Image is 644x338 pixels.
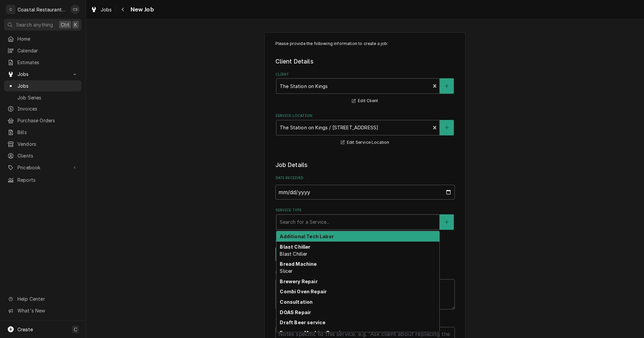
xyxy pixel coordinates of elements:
[88,4,115,15] a: Jobs
[74,21,77,28] span: K
[351,97,379,105] button: Edit Client
[4,305,82,316] a: Go to What's New
[4,45,82,56] a: Calendar
[280,234,333,239] strong: Additional Tech Labor
[280,261,317,267] strong: Bread Machine
[4,92,82,103] a: Job Series
[4,19,82,31] button: Search anythingCtrlK
[17,129,78,136] span: Bills
[340,138,390,147] button: Edit Service Location
[16,21,53,28] span: Search anything
[275,175,455,199] div: Date Received
[17,176,78,183] span: Reports
[17,71,68,78] span: Jobs
[275,318,455,323] label: Technician Instructions
[17,47,78,54] span: Calendar
[4,150,82,161] a: Clients
[17,94,78,101] span: Job Series
[440,214,454,230] button: Create New Service
[17,307,77,314] span: What's New
[17,327,33,332] span: Create
[17,164,68,171] span: Pricebook
[280,289,327,294] strong: Combi Oven Repair
[275,72,455,105] div: Client
[445,125,449,130] svg: Create New Location
[118,4,128,15] button: Navigate back
[101,6,112,13] span: Jobs
[4,57,82,68] a: Estimates
[275,270,455,309] div: Reason For Call
[275,238,455,243] label: Job Type
[440,120,454,135] button: Create New Location
[280,309,311,315] strong: DOAS Repair
[17,82,78,89] span: Jobs
[275,208,455,213] label: Service Type
[128,5,154,14] span: New Job
[275,208,455,229] div: Service Type
[4,138,82,150] a: Vendors
[4,174,82,185] a: Reports
[6,5,15,14] div: C
[61,21,69,28] span: Ctrl
[275,185,455,200] input: yyyy-mm-dd
[4,80,82,91] a: Jobs
[280,299,313,305] strong: Consultation
[17,6,67,13] div: Coastal Restaurant Repair
[4,103,82,114] a: Invoices
[17,105,78,112] span: Invoices
[280,268,292,274] span: Slicer
[17,295,77,302] span: Help Center
[275,41,455,47] p: Please provide the following information to create a job:
[445,220,449,224] svg: Create New Service
[4,127,82,138] a: Bills
[275,72,455,77] label: Client
[445,84,449,88] svg: Create New Client
[280,320,325,325] strong: Draft Beer service
[280,279,317,284] strong: Brewery Repair
[4,162,82,173] a: Go to Pricebook
[440,78,454,94] button: Create New Client
[275,113,455,146] div: Service Location
[17,152,78,159] span: Clients
[4,33,82,44] a: Home
[275,57,455,66] legend: Client Details
[17,35,78,42] span: Home
[275,270,455,276] label: Reason For Call
[275,161,455,169] legend: Job Details
[70,5,80,14] div: CS
[280,330,342,336] strong: Expresso Machine Repair
[275,175,455,181] label: Date Received
[17,59,78,66] span: Estimates
[74,326,77,333] span: C
[17,117,78,124] span: Purchase Orders
[275,238,455,262] div: Job Type
[280,251,307,257] span: Blast Chiller
[70,5,80,14] div: Chris Sockriter's Avatar
[280,244,310,250] strong: Blast Chiller
[4,69,82,80] a: Go to Jobs
[275,113,455,119] label: Service Location
[17,140,78,147] span: Vendors
[4,293,82,304] a: Go to Help Center
[4,115,82,126] a: Purchase Orders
